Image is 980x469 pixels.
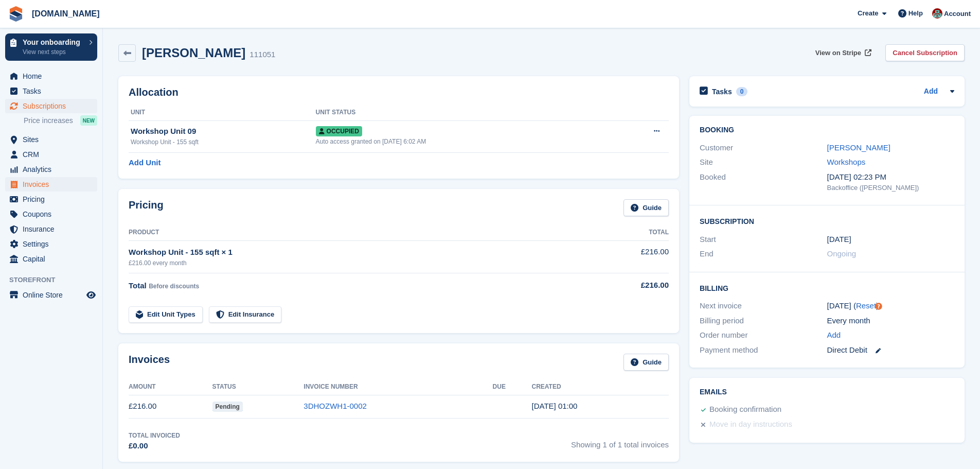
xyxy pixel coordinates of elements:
[5,252,97,266] a: menu
[700,388,954,396] h2: Emails
[5,192,97,206] a: menu
[827,300,954,312] div: [DATE] ( )
[736,87,748,96] div: 0
[827,329,841,341] a: Add
[85,289,97,301] a: Preview store
[23,288,84,302] span: Online Store
[304,402,367,410] a: 3DHOZWH1-0002
[142,46,245,60] h2: [PERSON_NAME]
[149,283,199,290] span: Before discounts
[700,344,827,356] div: Payment method
[827,234,851,246] time: 2025-10-01 00:00:00 UTC
[23,132,84,147] span: Sites
[5,147,97,162] a: menu
[23,252,84,266] span: Capital
[531,379,669,395] th: Created
[212,379,304,395] th: Status
[5,162,97,177] a: menu
[827,315,954,327] div: Every month
[700,300,827,312] div: Next invoice
[28,5,104,22] a: [DOMAIN_NAME]
[129,354,170,371] h2: Invoices
[908,8,923,19] span: Help
[23,99,84,113] span: Subscriptions
[700,248,827,260] div: End
[129,224,585,241] th: Product
[212,402,243,412] span: Pending
[623,199,669,216] a: Guide
[129,379,212,395] th: Amount
[827,171,954,183] div: [DATE] 02:23 PM
[944,9,971,19] span: Account
[131,137,316,147] div: Workshop Unit - 155 sqft
[709,419,792,431] div: Move in day instructions
[5,33,97,61] a: Your onboarding View next steps
[5,177,97,192] a: menu
[700,234,827,246] div: Start
[129,395,212,418] td: £216.00
[5,207,97,221] a: menu
[827,183,954,193] div: Backoffice ([PERSON_NAME])
[129,431,180,440] div: Total Invoiced
[24,115,97,126] a: Price increases NEW
[815,48,861,58] span: View on Stripe
[924,86,938,98] a: Add
[129,105,316,121] th: Unit
[304,379,492,395] th: Invoice Number
[23,147,84,162] span: CRM
[827,344,954,356] div: Direct Debit
[129,281,147,290] span: Total
[23,47,84,57] p: View next steps
[700,329,827,341] div: Order number
[700,283,954,293] h2: Billing
[23,222,84,236] span: Insurance
[932,8,942,19] img: Will Dougan
[700,126,954,134] h2: Booking
[129,86,669,98] h2: Allocation
[700,157,827,168] div: Site
[23,192,84,206] span: Pricing
[129,247,585,258] div: Workshop Unit - 155 sqft × 1
[885,44,965,61] a: Cancel Subscription
[531,402,577,410] time: 2025-10-01 00:00:33 UTC
[811,44,874,61] a: View on Stripe
[316,126,362,136] span: Occupied
[129,258,585,268] div: £216.00 every month
[874,302,883,311] div: Tooltip anchor
[856,301,876,310] a: Reset
[709,404,781,416] div: Booking confirmation
[700,171,827,193] div: Booked
[700,142,827,154] div: Customer
[129,157,161,169] a: Add Unit
[5,69,97,83] a: menu
[316,137,611,146] div: Auto access granted on [DATE] 6:02 AM
[5,222,97,236] a: menu
[5,132,97,147] a: menu
[129,199,164,216] h2: Pricing
[5,288,97,302] a: menu
[827,158,866,166] a: Workshops
[24,116,73,126] span: Price increases
[571,431,669,452] span: Showing 1 of 1 total invoices
[700,315,827,327] div: Billing period
[316,105,611,121] th: Unit Status
[8,6,24,22] img: stora-icon-8386f47178a22dfd0bd8f6a31ec36ba5ce8667c1dd55bd0f319d3a0aa187defe.svg
[23,162,84,177] span: Analytics
[858,8,878,19] span: Create
[23,69,84,83] span: Home
[80,115,97,126] div: NEW
[827,143,890,152] a: [PERSON_NAME]
[23,207,84,221] span: Coupons
[585,224,669,241] th: Total
[827,249,857,258] span: Ongoing
[712,87,732,96] h2: Tasks
[5,99,97,113] a: menu
[209,306,282,323] a: Edit Insurance
[23,39,84,46] p: Your onboarding
[585,280,669,291] div: £216.00
[623,354,669,371] a: Guide
[131,126,316,137] div: Workshop Unit 09
[700,216,954,226] h2: Subscription
[585,240,669,273] td: £216.00
[23,84,84,98] span: Tasks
